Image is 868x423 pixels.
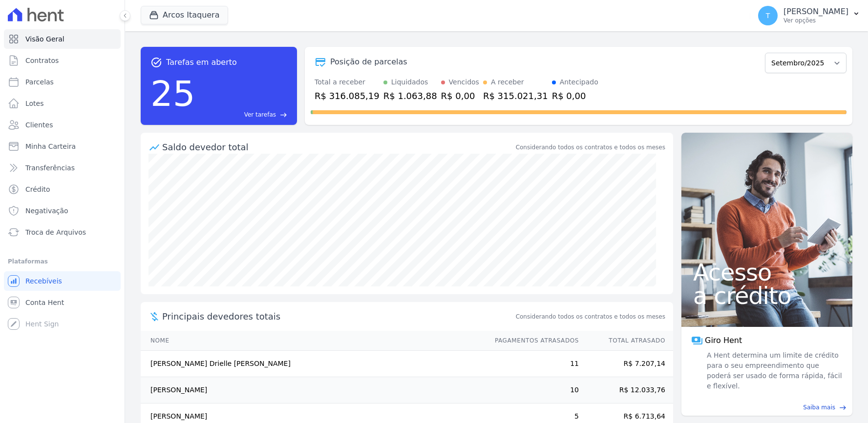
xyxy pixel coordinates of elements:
[150,57,162,68] span: task_alt
[25,34,64,44] span: Visão Geral
[750,2,868,29] button: T [PERSON_NAME] Ver opções
[4,201,121,221] a: Negativação
[766,12,770,19] span: T
[244,110,276,119] span: Ver tarefas
[4,293,121,312] a: Conta Hent
[141,331,486,351] th: Nome
[4,222,121,242] a: Troca de Arquivos
[162,310,514,323] span: Principais devedores totais
[486,331,579,351] th: Pagamentos Atrasados
[491,77,524,87] div: A receber
[330,56,407,68] div: Posição de parcelas
[4,115,121,135] a: Clientes
[486,377,579,403] td: 10
[315,77,380,87] div: Total a receber
[693,261,841,284] span: Acesso
[141,377,486,403] td: [PERSON_NAME]
[391,77,428,87] div: Liquidados
[4,158,121,178] a: Transferências
[579,377,673,403] td: R$ 12.033,76
[783,7,848,17] p: [PERSON_NAME]
[25,184,50,194] span: Crédito
[705,350,843,391] span: A Hent determina um limite de crédito para o seu empreendimento que poderá ser usado de forma ráp...
[280,111,287,119] span: east
[25,227,86,237] span: Troca de Arquivos
[383,89,437,102] div: R$ 1.063,88
[25,206,68,216] span: Negativação
[25,298,64,307] span: Conta Hent
[486,351,579,377] td: 11
[166,57,237,68] span: Tarefas em aberto
[25,120,53,130] span: Clientes
[579,331,673,351] th: Total Atrasado
[25,99,44,108] span: Lotes
[4,94,121,113] a: Lotes
[141,351,486,377] td: [PERSON_NAME] Drielle [PERSON_NAME]
[552,89,598,102] div: R$ 0,00
[693,284,841,307] span: a crédito
[449,77,479,87] div: Vencidos
[4,271,121,291] a: Recebíveis
[25,141,76,151] span: Minha Carteira
[803,403,835,412] span: Saiba mais
[783,17,848,24] p: Ver opções
[516,143,665,152] div: Considerando todos os contratos e todos os meses
[516,312,665,321] span: Considerando todos os contratos e todos os meses
[141,6,228,24] button: Arcos Itaquera
[560,77,598,87] div: Antecipado
[25,56,59,65] span: Contratos
[25,276,62,286] span: Recebíveis
[4,29,121,49] a: Visão Geral
[687,403,847,412] a: Saiba mais east
[8,256,117,267] div: Plataformas
[25,163,75,173] span: Transferências
[199,110,287,119] a: Ver tarefas east
[25,77,54,87] span: Parcelas
[579,351,673,377] td: R$ 7.207,14
[315,89,380,102] div: R$ 316.085,19
[705,335,742,346] span: Giro Hent
[4,72,121,92] a: Parcelas
[441,89,479,102] div: R$ 0,00
[4,137,121,156] a: Minha Carteira
[162,141,514,154] div: Saldo devedor total
[839,404,847,411] span: east
[150,68,195,119] div: 25
[4,180,121,199] a: Crédito
[4,51,121,70] a: Contratos
[483,89,548,102] div: R$ 315.021,31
